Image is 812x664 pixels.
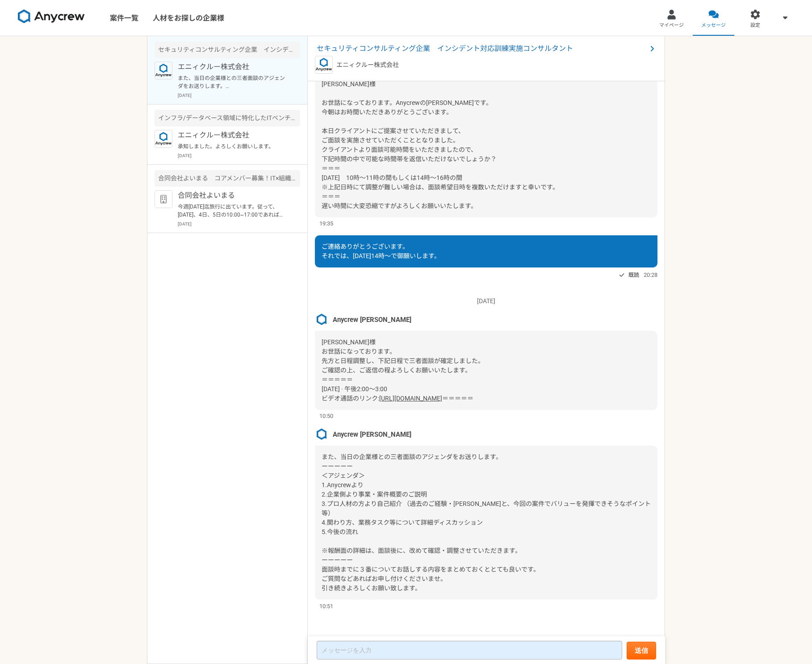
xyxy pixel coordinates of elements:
[322,80,559,209] span: [PERSON_NAME]様 お世話になっております。Anycrewの[PERSON_NAME]です。 今朝はお時間いただきありがとうございます。 本日クライアントにご提案させていただきまして、...
[178,142,288,150] p: 承知しました。よろしくお願いします。
[627,642,656,660] button: 送信
[319,602,333,610] span: 10:51
[701,22,726,29] span: メッセージ
[322,453,651,592] span: また、当日の企業様との三者面談のアジェンダをお送りします。 ーーーーー ＜アジェンダ＞ 1.Anycrewより 2.企業側より事業・案件概要のご説明 3.プロ人材の方より自己紹介 （過去のご経験...
[322,243,440,259] span: ご連絡ありがとうございます。 それでは、[DATE]14時～で御願いします。
[315,297,657,306] p: [DATE]
[178,190,288,201] p: 合同会社よいまる
[319,412,333,420] span: 10:50
[319,219,333,228] span: 19:35
[178,62,288,72] p: エニィクルー株式会社
[628,270,639,280] span: 既読
[315,56,333,74] img: logo_text_blue_01.png
[322,338,484,402] span: [PERSON_NAME]様 お世話になっております。 先方と日程調整し、下記日程で三者面談が確定しました。 ご確認の上、ご返信の程よろしくお願いいたします。 ＝＝＝＝＝ [DATE] · 午後...
[644,271,657,279] span: 20:28
[379,395,442,402] a: [URL][DOMAIN_NAME]
[178,74,288,90] p: また、当日の企業様との三者面談のアジェンダをお送りします。 ーーーーー ＜アジェンダ＞ 1.Anycrewより 2.企業側より事業・案件概要のご説明 3.プロ人材の方より自己紹介 （過去のご経験...
[18,9,85,24] img: 8DqYSo04kwAAAAASUVORK5CYII=
[155,42,300,58] div: セキュリティコンサルティング企業 インシデント対応訓練実施コンサルタント
[317,43,647,54] span: セキュリティコンサルティング企業 インシデント対応訓練実施コンサルタント
[333,430,411,439] span: Anycrew [PERSON_NAME]
[750,22,760,29] span: 設定
[333,315,411,325] span: Anycrew [PERSON_NAME]
[178,92,300,99] p: [DATE]
[155,170,300,187] div: 合同会社よいまる コアメンバー募集！IT×組織改善×PMO
[178,221,300,227] p: [DATE]
[155,62,172,79] img: logo_text_blue_01.png
[155,190,172,208] img: default_org_logo-42cde973f59100197ec2c8e796e4974ac8490bb5b08a0eb061ff975e4574aa76.png
[659,22,684,29] span: マイページ
[155,130,172,148] img: logo_text_blue_01.png
[315,428,328,441] img: %E3%82%B9%E3%82%AF%E3%83%AA%E3%83%BC%E3%83%B3%E3%82%B7%E3%83%A7%E3%83%83%E3%83%88_2025-08-07_21.4...
[336,60,399,70] p: エニィクルー株式会社
[178,203,288,219] p: 今週[DATE]迄旅行に出ています。従って、[DATE]、4日、5日の10:00~17:00であれば、オンライン又は対面何でも大丈夫です。よろしくお願いします。
[178,130,288,141] p: エニィクルー株式会社
[442,395,473,402] span: ＝＝＝＝＝
[155,110,300,126] div: インフラ/データベース領域に特化したITベンチャー PM/PMO
[178,152,300,159] p: [DATE]
[315,313,328,326] img: %E3%82%B9%E3%82%AF%E3%83%AA%E3%83%BC%E3%83%B3%E3%82%B7%E3%83%A7%E3%83%83%E3%83%88_2025-08-07_21.4...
